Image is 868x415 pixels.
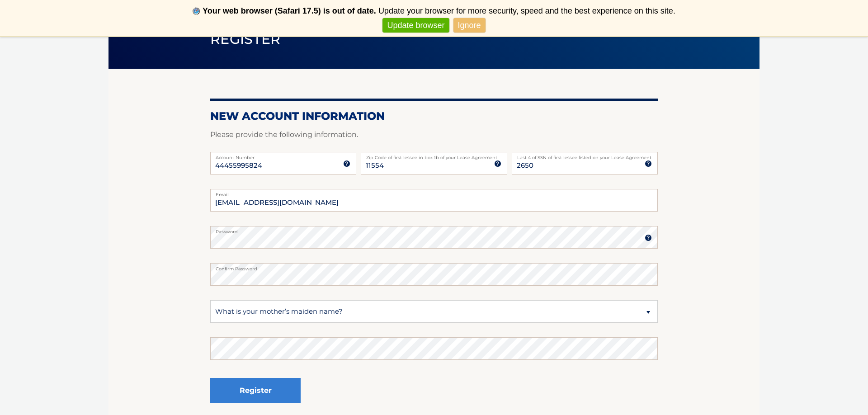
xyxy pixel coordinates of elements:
[210,189,658,196] label: Email
[494,160,501,167] img: tooltip.svg
[210,152,356,174] input: Account Number
[382,18,449,33] a: Update browser
[210,109,658,123] h2: New Account Information
[645,234,652,241] img: tooltip.svg
[361,152,507,174] input: Zip Code
[512,152,658,174] input: SSN or EIN (last 4 digits only)
[203,6,376,15] b: Your web browser (Safari 17.5) is out of date.
[512,152,658,159] label: Last 4 of SSN of first lessee listed on your Lease Agreement
[210,128,658,141] p: Please provide the following information.
[343,160,350,167] img: tooltip.svg
[210,152,356,159] label: Account Number
[210,263,658,270] label: Confirm Password
[210,378,301,403] button: Register
[361,152,507,159] label: Zip Code of first lessee in box 1b of your Lease Agreement
[453,18,486,33] a: Ignore
[210,189,658,212] input: Email
[378,6,675,15] span: Update your browser for more security, speed and the best experience on this site.
[645,160,652,167] img: tooltip.svg
[210,226,658,233] label: Password
[210,31,281,47] span: Register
